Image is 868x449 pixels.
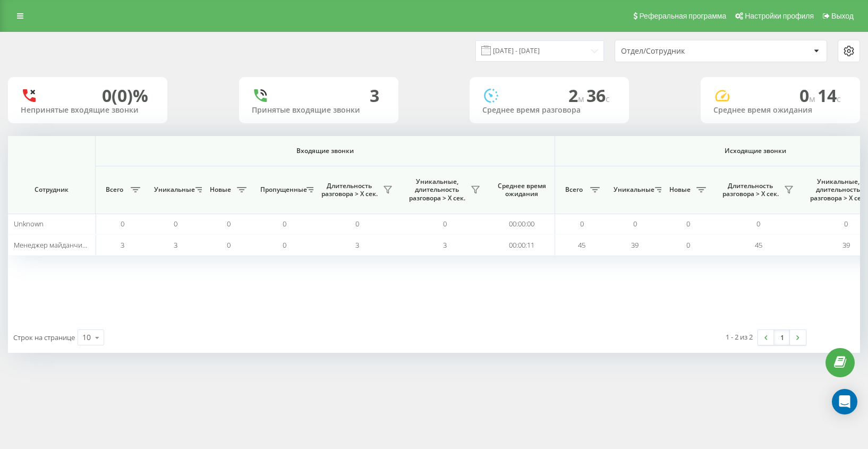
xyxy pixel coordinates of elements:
[568,84,586,107] span: 2
[283,240,286,250] span: 0
[621,47,748,56] div: Отдел/Сотрудник
[21,106,155,115] div: Непринятые входящие звонки
[174,219,177,228] span: 0
[818,84,841,107] span: 14
[207,185,234,194] span: Новые
[283,219,286,228] span: 0
[260,185,303,194] span: Пропущенные
[578,93,586,105] span: м
[832,389,857,414] div: Open Intercom Messenger
[121,219,124,228] span: 0
[370,86,379,106] div: 3
[586,84,610,107] span: 36
[443,240,447,250] span: 3
[720,182,781,198] span: Длительность разговора > Х сек.
[154,185,192,194] span: Уникальные
[123,147,527,155] span: Входящие звонки
[774,330,790,345] a: 1
[631,240,639,250] span: 39
[578,240,585,250] span: 45
[606,93,610,105] span: c
[726,332,753,342] div: 1 - 2 из 2
[809,93,818,105] span: м
[355,240,359,250] span: 3
[745,12,814,20] span: Настройки профиля
[756,219,760,228] span: 0
[406,177,467,202] span: Уникальные, длительность разговора > Х сек.
[482,106,616,115] div: Среднее время разговора
[489,214,555,234] td: 00:00:00
[355,219,359,228] span: 0
[837,93,841,105] span: c
[17,185,86,194] span: Сотрудник
[227,240,231,250] span: 0
[14,240,90,250] span: Менеджер майданчик II
[497,182,547,198] span: Среднее время ожидания
[227,219,231,228] span: 0
[102,86,148,106] div: 0 (0)%
[252,106,386,115] div: Принятые входящие звонки
[755,240,762,250] span: 45
[639,12,726,20] span: Реферальная программа
[843,240,850,250] span: 39
[614,185,652,194] span: Уникальные
[560,185,587,194] span: Всего
[174,240,177,250] span: 3
[489,234,555,255] td: 00:00:11
[844,219,848,228] span: 0
[580,219,584,228] span: 0
[101,185,127,194] span: Всего
[799,84,818,107] span: 0
[667,185,693,194] span: Новые
[14,219,44,228] span: Unknown
[13,333,75,342] span: Строк на странице
[319,182,380,198] span: Длительность разговора > Х сек.
[633,219,637,228] span: 0
[831,12,854,20] span: Выход
[686,219,690,228] span: 0
[82,332,91,343] div: 10
[686,240,690,250] span: 0
[121,240,124,250] span: 3
[713,106,847,115] div: Среднее время ожидания
[443,219,447,228] span: 0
